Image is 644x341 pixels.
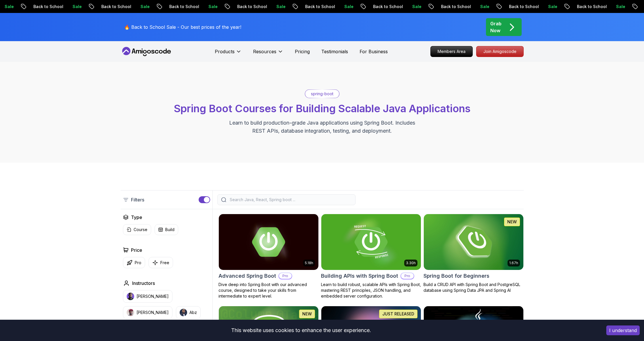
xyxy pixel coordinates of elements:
[134,227,147,233] p: Course
[124,24,241,31] p: 🔥 Back to School Sale - Our best prices of the year!
[4,324,598,337] div: This website uses cookies to enhance the user experience.
[225,119,419,135] p: Learn to build production-grade Java applications using Spring Boot. Includes REST APIs, database...
[165,227,174,233] p: Build
[229,197,352,203] input: Search Java, React, Spring boot ...
[253,48,276,55] p: Resources
[15,4,54,9] p: Back to School
[135,260,141,266] p: Pro
[132,280,155,287] h2: Instructors
[123,257,145,268] button: Pro
[215,48,235,55] p: Products
[219,272,276,280] h2: Advanced Spring Boot
[355,4,394,9] p: Back to School
[127,309,134,316] img: instructor img
[305,261,313,265] p: 5.18h
[321,214,421,270] img: Building APIs with Spring Boot card
[424,214,523,270] img: Spring Boot for Beginners card
[326,4,345,9] p: Sale
[606,325,640,335] button: Accept cookies
[476,46,523,57] p: Join Amigoscode
[176,306,201,319] button: instructor imgAbz
[360,48,388,55] a: For Business
[83,4,122,9] p: Back to School
[219,4,258,9] p: Back to School
[253,48,283,60] button: Resources
[54,4,73,9] p: Sale
[160,260,169,266] p: Free
[507,219,517,225] p: NEW
[394,4,413,9] p: Sale
[423,214,524,293] a: Spring Boot for Beginners card1.67hNEWSpring Boot for BeginnersBuild a CRUD API with Spring Boot ...
[491,4,530,9] p: Back to School
[174,102,470,115] span: Spring Boot Courses for Building Scalable Java Applications
[509,261,518,265] p: 1.67h
[462,4,480,9] p: Sale
[423,272,489,280] h2: Spring Boot for Beginners
[490,20,501,34] p: Grab Now
[530,4,548,9] p: Sale
[122,4,141,9] p: Sale
[287,4,326,9] p: Back to School
[189,310,197,315] p: Abz
[321,48,348,55] a: Testimonials
[311,91,333,97] p: spring-boot
[423,282,524,293] p: Build a CRUD API with Spring Boot and PostgreSQL database using Spring Data JPA and Spring AI
[430,46,473,57] a: Members Area
[321,272,398,280] h2: Building APIs with Spring Boot
[151,4,190,9] p: Back to School
[559,4,598,9] p: Back to School
[219,214,318,270] img: Advanced Spring Boot card
[215,48,242,60] button: Products
[136,294,169,299] p: [PERSON_NAME]
[149,257,173,268] button: Free
[131,196,144,203] p: Filters
[476,46,524,57] a: Join Amigoscode
[123,224,151,235] button: Course
[279,273,292,279] p: Pro
[190,4,209,9] p: Sale
[321,282,421,299] p: Learn to build robust, scalable APIs with Spring Boot, mastering REST principles, JSON handling, ...
[180,309,187,316] img: instructor img
[123,290,172,303] button: instructor img[PERSON_NAME]
[155,224,178,235] button: Build
[406,261,416,265] p: 3.30h
[401,273,414,279] p: Pro
[219,214,319,299] a: Advanced Spring Boot card5.18hAdvanced Spring BootProDive deep into Spring Boot with our advanced...
[598,4,616,9] p: Sale
[258,4,277,9] p: Sale
[219,282,319,299] p: Dive deep into Spring Boot with our advanced course, designed to take your skills from intermedia...
[295,48,310,55] a: Pricing
[382,311,414,317] p: JUST RELEASED
[321,214,421,299] a: Building APIs with Spring Boot card3.30hBuilding APIs with Spring BootProLearn to build robust, s...
[123,306,172,319] button: instructor img[PERSON_NAME]
[131,247,142,254] h2: Price
[131,214,142,221] h2: Type
[431,46,472,57] p: Members Area
[127,293,134,300] img: instructor img
[136,310,169,315] p: [PERSON_NAME]
[302,311,312,317] p: NEW
[423,4,462,9] p: Back to School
